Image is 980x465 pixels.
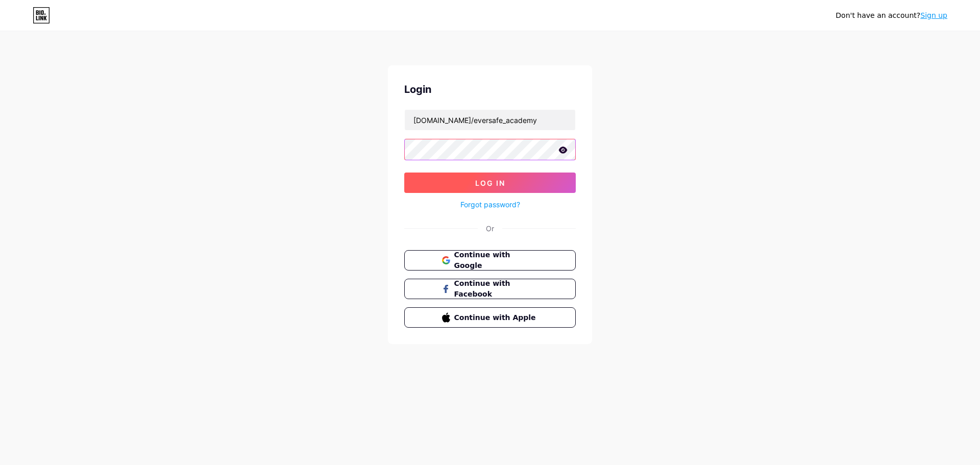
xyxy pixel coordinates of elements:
button: Log In [404,173,576,193]
div: Or [486,223,494,234]
a: Forgot password? [460,199,520,210]
button: Continue with Facebook [404,279,576,299]
span: Continue with Apple [454,312,538,323]
div: Don't have an account? [836,10,947,21]
button: Continue with Apple [404,307,576,328]
input: Username [405,110,575,130]
div: Login [404,82,576,97]
span: Continue with Facebook [454,278,538,300]
span: Continue with Google [454,250,538,271]
span: Log In [475,179,505,187]
a: Sign up [920,11,947,19]
button: Continue with Google [404,250,576,271]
